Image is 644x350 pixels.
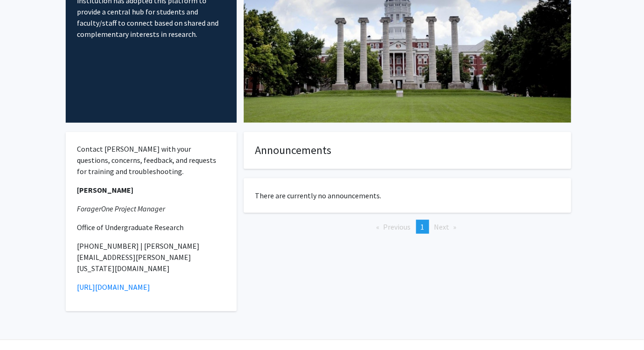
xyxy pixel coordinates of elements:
em: ForagerOne Project Manager [77,204,165,213]
p: [PHONE_NUMBER] | [PERSON_NAME][EMAIL_ADDRESS][PERSON_NAME][US_STATE][DOMAIN_NAME] [77,240,226,274]
strong: [PERSON_NAME] [77,185,133,195]
span: 1 [421,222,425,231]
span: Next [434,222,450,231]
a: [URL][DOMAIN_NAME] [77,282,150,292]
p: Office of Undergraduate Research [77,222,226,233]
p: Contact [PERSON_NAME] with your questions, concerns, feedback, and requests for training and trou... [77,143,226,177]
h4: Announcements [255,144,560,157]
ul: Pagination [244,220,571,234]
iframe: Chat [7,308,40,343]
p: There are currently no announcements. [255,190,560,201]
span: Previous [384,222,411,231]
